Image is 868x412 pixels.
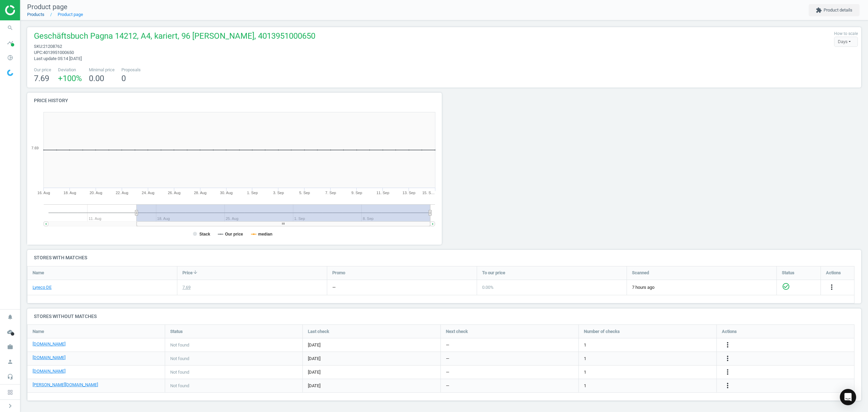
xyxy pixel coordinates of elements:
[34,44,43,49] span: sku :
[90,191,102,195] tspan: 20. Aug
[121,67,141,73] span: Proposals
[834,31,858,37] label: How to scale
[168,191,180,195] tspan: 26. Aug
[33,368,65,374] a: [DOMAIN_NAME]
[584,342,586,348] span: 1
[33,341,65,347] a: [DOMAIN_NAME]
[724,341,732,349] i: more_vert
[308,369,435,375] span: [DATE]
[332,270,345,276] span: Promo
[828,283,836,292] button: more_vert
[351,191,362,195] tspan: 9. Sep
[58,12,83,17] a: Product page
[170,369,189,375] span: Not found
[724,341,732,350] button: more_vert
[37,191,50,195] tspan: 16. Aug
[826,270,841,276] span: Actions
[27,3,67,11] span: Product page
[402,191,415,195] tspan: 13. Sep
[840,389,856,405] div: Open Intercom Messenger
[809,4,860,16] button: extensionProduct details
[482,285,494,290] span: 0.00 %
[722,329,737,335] span: Actions
[182,270,193,276] span: Price
[220,191,233,195] tspan: 30. Aug
[7,70,13,76] img: wGWNvw8QSZomAAAAABJRU5ErkJggg==
[34,67,51,73] span: Our price
[170,342,189,348] span: Not found
[782,270,794,276] span: Status
[332,284,336,291] div: —
[834,37,858,47] div: Days
[724,368,732,377] button: more_vert
[308,356,435,362] span: [DATE]
[33,382,98,388] a: [PERSON_NAME][DOMAIN_NAME]
[116,191,128,195] tspan: 22. Aug
[58,67,82,73] span: Deviation
[258,232,272,237] tspan: median
[194,191,206,195] tspan: 28. Aug
[308,383,435,389] span: [DATE]
[724,354,732,362] i: more_vert
[225,232,243,237] tspan: Our price
[4,36,17,49] i: timeline
[584,356,586,362] span: 1
[43,50,74,55] span: 4013951000650
[724,368,732,376] i: more_vert
[273,191,284,195] tspan: 3. Sep
[33,270,44,276] span: Name
[828,283,836,291] i: more_vert
[33,284,52,291] a: Lyreco DE
[6,402,14,410] i: chevron_right
[142,191,154,195] tspan: 24. Aug
[4,311,17,323] i: notifications
[632,284,771,291] span: 7 hours ago
[325,191,336,195] tspan: 7. Sep
[34,74,49,83] span: 7.69
[724,381,732,390] button: more_vert
[27,250,861,266] h4: Stores with matches
[34,56,82,61] span: Last update 05:14 [DATE]
[482,270,505,276] span: To our price
[33,329,44,335] span: Name
[446,356,449,362] span: —
[446,369,449,375] span: —
[446,342,449,348] span: —
[199,232,210,237] tspan: Stack
[2,401,19,410] button: chevron_right
[724,381,732,390] i: more_vert
[170,329,183,335] span: Status
[43,44,62,49] span: 21208762
[27,308,861,324] h4: Stores without matches
[247,191,258,195] tspan: 1. Sep
[308,342,435,348] span: [DATE]
[4,325,17,338] i: cloud_done
[32,146,39,150] text: 7.69
[584,383,586,389] span: 1
[63,191,76,195] tspan: 18. Aug
[632,270,649,276] span: Scanned
[27,93,442,109] h4: Price history
[34,50,43,55] span: upc :
[4,340,17,353] i: work
[816,7,822,13] i: extension
[446,383,449,389] span: —
[121,74,126,83] span: 0
[4,370,17,383] i: headset_mic
[170,356,189,362] span: Not found
[724,354,732,363] button: more_vert
[4,21,17,34] i: search
[446,329,468,335] span: Next check
[58,74,82,83] span: +100 %
[299,191,310,195] tspan: 5. Sep
[89,74,104,83] span: 0.00
[584,329,620,335] span: Number of checks
[4,355,17,368] i: person
[34,31,315,43] span: Geschäftsbuch Pagna 14212, A4, kariert, 96 [PERSON_NAME], 4013951000650
[308,329,329,335] span: Last check
[33,355,65,361] a: [DOMAIN_NAME]
[89,67,115,73] span: Minimal price
[182,284,191,291] div: 7.69
[422,191,435,195] tspan: 15. S…
[27,12,44,17] a: Products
